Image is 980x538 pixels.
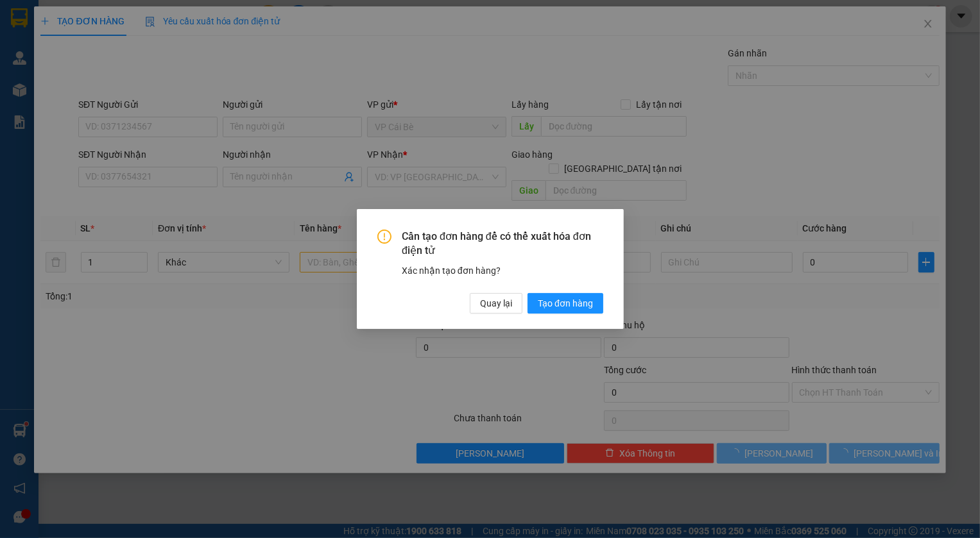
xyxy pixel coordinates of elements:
[402,264,603,278] div: Xác nhận tạo đơn hàng?
[528,293,603,314] button: Tạo đơn hàng
[470,293,522,314] button: Quay lại
[377,230,391,244] span: exclamation-circle
[402,230,603,258] span: Cần tạo đơn hàng để có thể xuất hóa đơn điện tử
[538,296,593,310] span: Tạo đơn hàng
[480,296,512,310] span: Quay lại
